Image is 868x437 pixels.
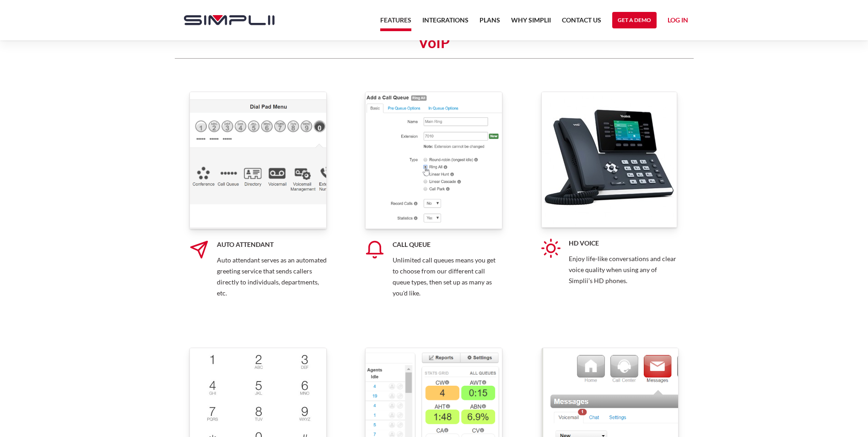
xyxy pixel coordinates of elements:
a: Contact US [562,15,601,31]
a: HD VoiceEnjoy life-like conversations and clear voice quality when using any of Simplii’s HD phones. [541,92,679,309]
p: Unlimited call queues means you get to choose from our different call queue types, then set up as... [393,255,502,299]
h5: Auto Attendant [217,240,327,249]
h5: VoIP [175,38,694,59]
img: Simplii [184,15,275,25]
a: Call QueueUnlimited call queues means you get to choose from our different call queue types, then... [365,92,502,309]
a: Get a Demo [612,12,657,28]
a: Integrations [422,15,469,31]
a: Why Simplii [511,15,551,31]
a: Features [380,15,411,31]
p: Auto attendant serves as an automated greeting service that sends callers directly to individuals... [217,255,327,299]
p: Enjoy life-like conversations and clear voice quality when using any of Simplii’s HD phones. [569,253,679,286]
h5: HD Voice [569,239,679,248]
h5: Call Queue [393,240,502,249]
a: Auto AttendantAuto attendant serves as an automated greeting service that sends callers directly ... [189,92,327,309]
a: Log in [668,15,688,28]
a: Plans [480,15,500,31]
